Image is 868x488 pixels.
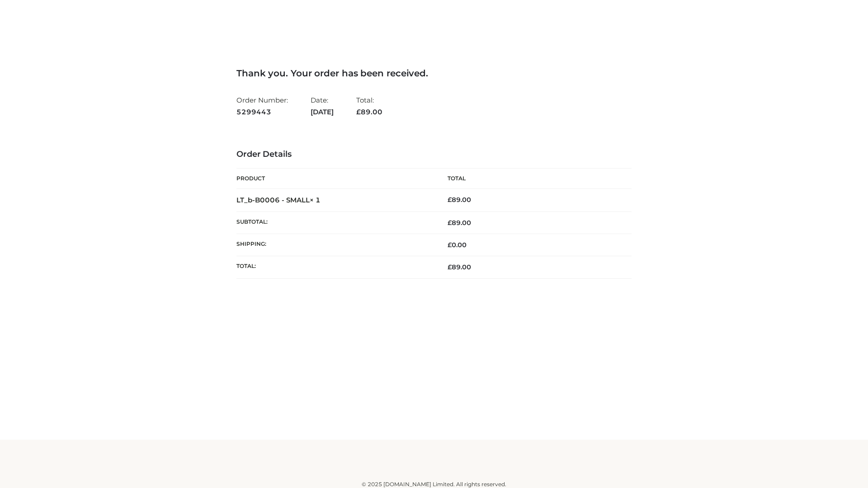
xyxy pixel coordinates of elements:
[448,263,471,271] span: 89.00
[448,241,452,249] span: £
[356,108,382,116] span: 89.00
[448,219,471,227] span: 89.00
[356,92,382,120] li: Total:
[448,196,452,204] span: £
[311,106,334,118] strong: [DATE]
[236,92,288,120] li: Order Number:
[236,234,434,256] th: Shipping:
[236,256,434,278] th: Total:
[236,196,321,204] strong: LT_b-B0006 - SMALL
[448,196,471,204] bdi: 89.00
[434,169,632,189] th: Total
[236,150,632,160] h3: Order Details
[236,68,632,79] h3: Thank you. Your order has been received.
[448,241,467,249] bdi: 0.00
[310,196,321,204] strong: × 1
[356,108,361,116] span: £
[311,92,334,120] li: Date:
[448,263,452,271] span: £
[236,211,434,234] th: Subtotal:
[236,169,434,189] th: Product
[448,219,452,227] span: £
[236,106,288,118] strong: 5299443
